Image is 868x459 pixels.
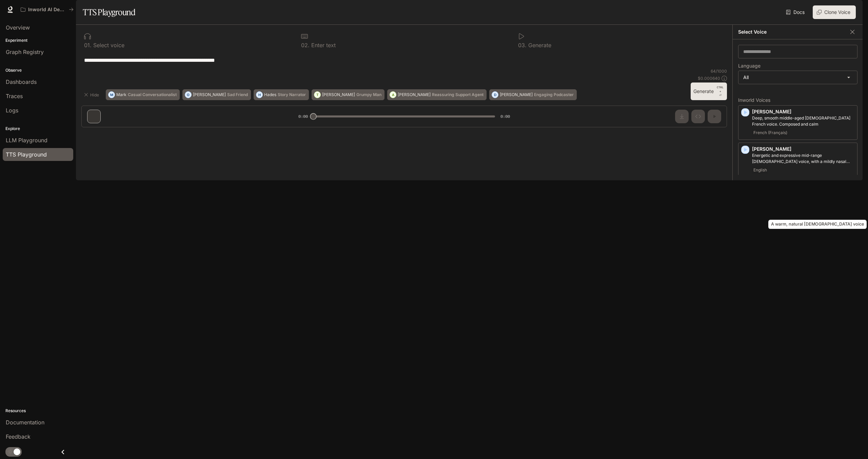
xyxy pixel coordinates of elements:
p: Energetic and expressive mid-range male voice, with a mildly nasal quality [752,152,854,165]
button: Clone Voice [813,5,856,19]
div: H [256,89,262,100]
p: [PERSON_NAME] [752,146,854,152]
p: [PERSON_NAME] [322,93,355,97]
p: Hades [264,93,276,97]
p: [PERSON_NAME] [500,93,533,97]
button: O[PERSON_NAME]Sad Friend [182,89,251,100]
div: M [108,89,115,100]
p: Mark [116,93,126,97]
span: French (Français) [752,129,789,137]
p: Generate [527,42,551,48]
p: [PERSON_NAME] [752,108,854,115]
button: HHadesStory Narrator [254,89,309,100]
p: Deep, smooth middle-aged male French voice. Composed and calm [752,115,854,127]
p: [PERSON_NAME] [193,93,226,97]
p: 0 2 . [301,42,310,48]
div: A [390,89,396,100]
h1: TTS Playground [83,5,135,19]
p: Enter text [310,42,336,48]
div: A warm, natural [DEMOGRAPHIC_DATA] voice [768,220,867,229]
p: ⏎ [716,85,724,97]
p: [PERSON_NAME] [398,93,431,97]
p: $ 0.000640 [698,75,720,81]
button: T[PERSON_NAME]Grumpy Man [312,89,384,100]
p: Language [738,63,761,68]
p: Sad Friend [227,93,248,97]
div: D [492,89,498,100]
button: Hide [81,89,103,100]
button: MMarkCasual Conversationalist [106,89,180,100]
p: CTRL + [716,85,724,93]
p: Grumpy Man [356,93,381,97]
a: Docs [785,5,807,19]
p: Inworld Voices [738,98,857,103]
button: All workspaces [18,3,77,16]
button: A[PERSON_NAME]Reassuring Support Agent [387,89,487,100]
div: O [185,89,191,100]
div: T [314,89,320,100]
div: All [738,71,857,84]
button: D[PERSON_NAME]Engaging Podcaster [489,89,577,100]
p: Story Narrator [278,93,306,97]
p: Reassuring Support Agent [432,93,484,97]
span: English [752,166,768,174]
p: Casual Conversationalist [128,93,177,97]
p: Select voice [92,42,124,48]
button: GenerateCTRL +⏎ [691,82,727,100]
p: Engaging Podcaster [534,93,574,97]
p: 64 / 1000 [711,68,727,74]
p: 0 3 . [518,42,527,48]
p: 0 1 . [84,42,92,48]
p: Inworld AI Demos [28,7,66,13]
